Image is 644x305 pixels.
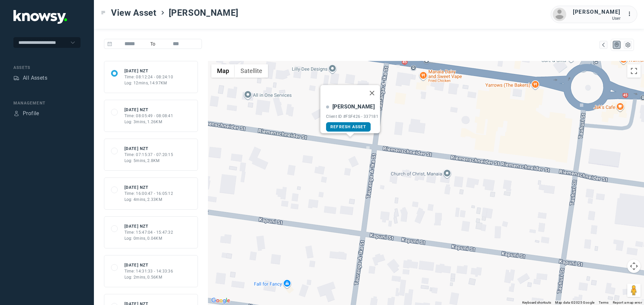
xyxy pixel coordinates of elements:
[101,10,106,15] div: Toggle Menu
[169,7,238,19] span: [PERSON_NAME]
[210,296,232,305] img: Google
[13,110,19,117] div: Profile
[23,74,47,82] div: All Assets
[124,113,173,119] div: Time: 08:05:49 - 08:08:41
[614,42,620,48] div: Map
[627,64,641,78] button: Toggle fullscreen view
[23,109,39,118] div: Profile
[573,8,621,16] div: [PERSON_NAME]
[522,300,551,305] button: Keyboard shortcuts
[124,152,173,158] div: Time: 07:15:37 - 07:20:15
[13,65,80,71] div: Assets
[332,103,375,111] div: [PERSON_NAME]
[235,64,268,78] button: Show satellite imagery
[364,85,380,101] button: Close
[124,229,173,235] div: Time: 15:47:04 - 15:47:32
[124,158,173,164] div: Log: 5mins, 2.8KM
[326,122,371,132] a: Refresh Asset
[211,64,235,78] button: Show street map
[124,74,173,80] div: Time: 08:12:24 - 08:24:10
[13,109,39,118] a: ProfileProfile
[124,107,173,113] div: [DATE] NZT
[124,68,173,74] div: [DATE] NZT
[600,42,606,48] div: Map
[573,16,621,21] div: User
[553,8,566,21] img: avatar.png
[124,190,173,197] div: Time: 16:00:47 - 16:05:12
[124,197,173,203] div: Log: 4mins, 2.33KM
[613,301,642,304] a: Report a map error
[326,114,378,119] div: Client ID #FSF426 - 337181
[124,274,173,280] div: Log: 2mins, 0.56KM
[124,262,173,268] div: [DATE] NZT
[555,301,594,304] span: Map data ©2025 Google
[330,125,366,129] span: Refresh Asset
[627,284,641,297] button: Drag Pegman onto the map to open Street View
[13,75,19,81] div: Assets
[124,119,173,125] div: Log: 3mins, 1.26KM
[13,74,47,82] a: AssetsAll Assets
[627,10,635,19] div: :
[627,10,635,18] div: :
[625,42,631,48] div: List
[160,10,165,15] div: >
[148,39,158,49] span: To
[111,7,157,19] span: View Asset
[124,223,173,229] div: [DATE] NZT
[210,296,232,305] a: Open this area in Google Maps (opens a new window)
[628,11,634,16] tspan: ...
[124,235,173,241] div: Log: 0mins, 0.04KM
[124,184,173,190] div: [DATE] NZT
[124,80,173,86] div: Log: 12mins, 14.97KM
[599,301,609,304] a: Terms
[627,259,641,273] button: Map camera controls
[13,100,80,106] div: Management
[124,268,173,274] div: Time: 14:31:33 - 14:33:36
[13,10,67,24] img: Application Logo
[124,146,173,152] div: [DATE] NZT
